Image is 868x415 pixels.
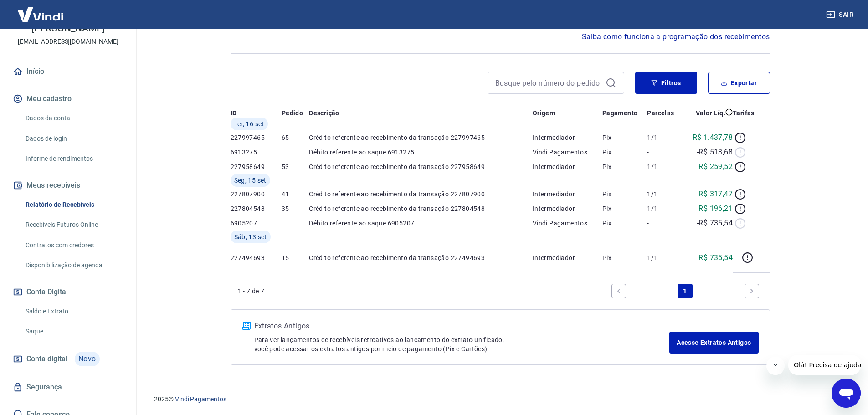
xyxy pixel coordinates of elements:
p: R$ 259,52 [699,161,733,172]
p: 41 [282,190,309,199]
p: 227997465 [231,133,282,142]
p: Pedido [282,108,303,118]
p: 1/1 [647,190,681,199]
a: Dados de login [22,129,125,148]
p: R$ 196,21 [699,203,733,214]
p: - [647,219,681,228]
p: 65 [282,133,309,142]
p: Crédito referente ao recebimento da transação 227997465 [309,133,533,142]
button: Conta Digital [11,282,125,302]
a: Relatório de Recebíveis [22,195,125,214]
p: 1 - 7 de 7 [238,287,265,296]
p: Intermediador [533,133,602,142]
p: 1/1 [647,162,681,171]
p: - [647,148,681,157]
p: Pix [602,190,647,199]
input: Busque pelo número do pedido [495,76,602,90]
span: Sáb, 13 set [234,232,267,241]
p: Parcelas [647,108,674,118]
a: Page 1 is your current page [678,284,693,298]
p: Intermediador [533,204,602,213]
p: Extratos Antigos [254,321,670,332]
p: Pix [602,253,647,262]
a: Disponibilização de agenda [22,256,125,275]
a: Dados da conta [22,109,125,128]
button: Sair [824,6,857,23]
p: Para ver lançamentos de recebíveis retroativos ao lançamento do extrato unificado, você pode aces... [254,335,670,354]
span: Seg, 15 set [234,176,267,185]
button: Meu cadastro [11,89,125,109]
p: Crédito referente ao recebimento da transação 227804548 [309,204,533,213]
p: 227807900 [231,190,282,199]
a: Início [11,61,125,82]
p: Vindi Pagamentos [533,219,602,228]
p: Tarifas [733,108,755,118]
span: Conta digital [26,353,67,365]
button: Exportar [708,72,770,94]
ul: Pagination [608,280,763,302]
p: [PERSON_NAME] [PERSON_NAME] [7,14,129,33]
p: Crédito referente ao recebimento da transação 227958649 [309,162,533,171]
p: R$ 317,47 [699,189,733,200]
p: Pix [602,162,647,171]
iframe: Mensagem da empresa [788,355,861,375]
p: Descrição [309,108,339,118]
p: -R$ 735,54 [697,218,733,229]
p: Intermediador [533,162,602,171]
a: Vindi Pagamentos [175,395,226,403]
a: Segurança [11,377,125,397]
a: Informe de rendimentos [22,149,125,168]
a: Saiba como funciona a programação dos recebimentos [582,31,770,42]
p: ID [231,108,237,118]
p: Débito referente ao saque 6913275 [309,148,533,157]
span: Olá! Precisa de ajuda? [5,6,77,14]
a: Acesse Extratos Antigos [669,332,758,354]
p: 6905207 [231,219,282,228]
p: Pix [602,219,647,228]
a: Saldo e Extrato [22,302,125,321]
p: Crédito referente ao recebimento da transação 227807900 [309,190,533,199]
p: 6913275 [231,148,282,157]
p: Vindi Pagamentos [533,148,602,157]
p: Valor Líq. [696,108,725,118]
p: R$ 1.437,78 [693,132,733,143]
iframe: Fechar mensagem [766,357,785,375]
button: Filtros [635,72,697,94]
p: 1/1 [647,204,681,213]
button: Meus recebíveis [11,175,125,195]
p: 1/1 [647,133,681,142]
p: 53 [282,162,309,171]
p: Origem [533,108,555,118]
p: Pix [602,204,647,213]
p: Crédito referente ao recebimento da transação 227494693 [309,253,533,262]
a: Previous page [611,284,626,298]
p: Débito referente ao saque 6905207 [309,219,533,228]
img: ícone [242,322,251,330]
a: Saque [22,322,125,341]
p: Intermediador [533,190,602,199]
iframe: Botão para abrir a janela de mensagens [832,379,861,408]
span: Novo [75,352,100,366]
a: Next page [745,284,759,298]
img: Vindi [11,0,70,28]
p: Pix [602,148,647,157]
a: Recebíveis Futuros Online [22,215,125,234]
p: 1/1 [647,253,681,262]
p: Pagamento [602,108,638,118]
p: 227958649 [231,162,282,171]
p: -R$ 513,68 [697,147,733,158]
a: Conta digitalNovo [11,348,125,370]
p: 15 [282,253,309,262]
p: 35 [282,204,309,213]
p: 227804548 [231,204,282,213]
a: Contratos com credores [22,236,125,255]
p: [EMAIL_ADDRESS][DOMAIN_NAME] [18,37,118,46]
p: 227494693 [231,253,282,262]
p: Intermediador [533,253,602,262]
span: Ter, 16 set [234,119,264,128]
p: Pix [602,133,647,142]
p: 2025 © [154,395,846,404]
p: R$ 735,54 [699,252,733,263]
